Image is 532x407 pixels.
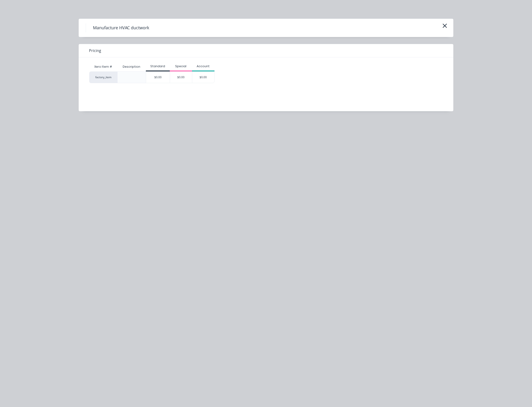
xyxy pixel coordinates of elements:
[170,64,192,68] div: Special
[170,72,192,83] div: $0.00
[89,48,101,53] span: Pricing
[192,72,214,83] div: $0.00
[89,62,117,71] div: Xero Item #
[89,71,117,83] div: factory_item
[146,72,170,83] div: $0.00
[192,64,214,68] div: Account
[146,64,170,68] div: Standard
[86,23,156,32] h4: Manufacture HVAC ductwork
[119,61,144,73] div: Description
